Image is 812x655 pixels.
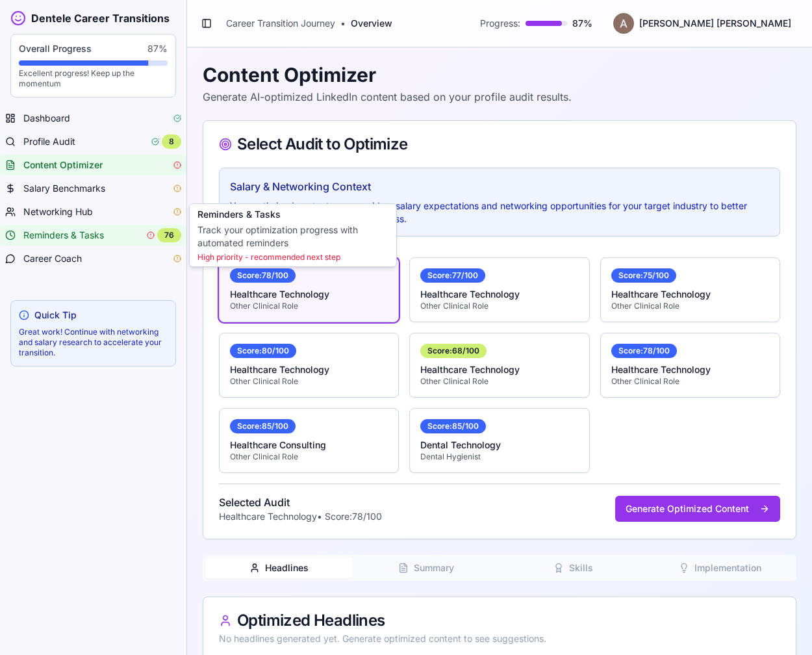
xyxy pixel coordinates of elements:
[420,419,486,433] div: Score: 85 /100
[611,268,676,283] div: Score: 75 /100
[19,327,168,358] p: Great work! Continue with networking and salary research to accelerate your transition.
[230,452,388,462] p: Other Clinical Role
[611,376,769,387] p: Other Clinical Role
[420,268,485,283] div: Score: 77 /100
[639,17,791,30] span: [PERSON_NAME] [PERSON_NAME]
[162,135,181,149] div: 8
[420,363,578,376] p: Healthcare Technology
[31,10,170,26] span: Dentele Career Transitions
[203,63,796,86] h1: Content Optimizer
[219,136,780,152] div: Select Audit to Optimize
[230,199,769,225] p: Your optimized content now considers salary expectations and networking opportunities for your ta...
[230,376,388,387] p: Other Clinical Role
[197,252,388,263] p: High priority - recommended next step
[230,288,388,301] p: Healthcare Technology
[420,376,578,387] p: Other Clinical Role
[230,179,769,194] h4: Salary & Networking Context
[230,268,296,283] div: Score: 78 /100
[611,301,769,311] p: Other Clinical Role
[480,17,520,30] span: Progress:
[603,10,802,36] button: [PERSON_NAME] [PERSON_NAME]
[353,558,500,578] button: Summary
[230,439,388,452] p: Healthcare Consulting
[615,496,780,522] button: Generate Optimized Content
[23,205,93,218] span: Networking Hub
[420,301,578,311] p: Other Clinical Role
[611,288,769,301] p: Healthcare Technology
[611,363,769,376] p: Healthcare Technology
[500,558,647,578] button: Skills
[351,17,392,30] span: Overview
[23,135,75,148] span: Profile Audit
[157,228,181,242] div: 76
[19,42,92,55] span: Overall Progress
[572,17,592,30] span: 87 %
[226,17,335,30] span: Career Transition Journey
[230,344,296,358] div: Score: 80 /100
[23,182,105,195] span: Salary Benchmarks
[611,344,677,358] div: Score: 78 /100
[23,229,104,242] span: Reminders & Tasks
[23,252,82,265] span: Career Coach
[420,288,578,301] p: Healthcare Technology
[23,159,103,172] span: Content Optimizer
[197,208,388,221] p: Reminders & Tasks
[205,558,353,578] button: Headlines
[219,510,382,523] p: Healthcare Technology • Score: 78 /100
[420,439,578,452] p: Dental Technology
[340,17,346,30] span: •
[197,224,388,250] p: Track your optimization progress with automated reminders
[230,419,296,433] div: Score: 85 /100
[420,344,487,358] div: Score: 68 /100
[647,558,794,578] button: Implementation
[219,494,382,510] p: Selected Audit
[19,68,168,89] p: Excellent progress! Keep up the momentum
[420,452,578,462] p: Dental Hygienist
[230,301,388,311] p: Other Clinical Role
[34,309,77,322] span: Quick Tip
[230,363,388,376] p: Healthcare Technology
[23,112,70,125] span: Dashboard
[613,13,634,34] img: ACg8ocJV6D3_6rN2XWQ9gC4Su6cEn1tsy63u5_3HgxpMOOOGh7gtYg=s96-c
[147,42,168,55] span: 87 %
[219,632,780,645] div: No headlines generated yet. Generate optimized content to see suggestions.
[219,613,780,628] div: Optimized Headlines
[203,89,796,105] p: Generate AI-optimized LinkedIn content based on your profile audit results.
